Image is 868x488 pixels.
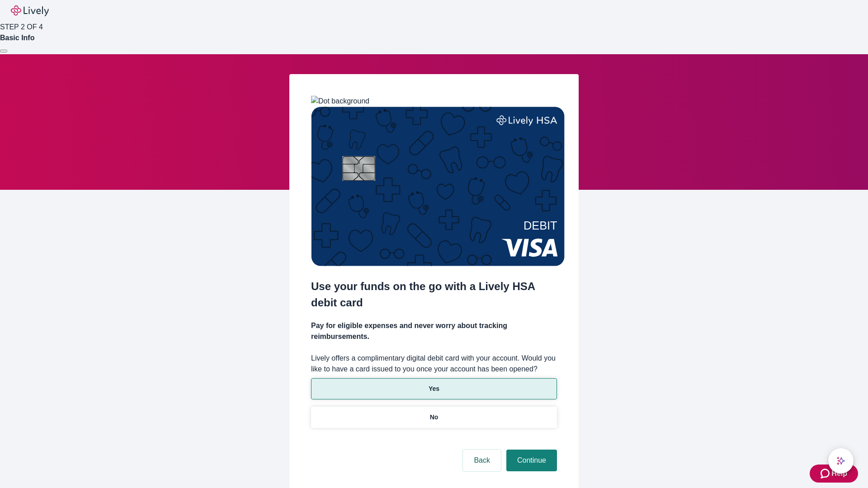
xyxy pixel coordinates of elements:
[311,407,557,428] button: No
[311,353,557,375] label: Lively offers a complimentary digital debit card with your account. Would you like to have a card...
[463,450,501,471] button: Back
[821,468,831,479] svg: Zendesk support icon
[311,96,369,107] img: Dot background
[311,320,557,342] h4: Pay for eligible expenses and never worry about tracking reimbursements.
[311,278,557,311] h2: Use your funds on the go with a Lively HSA debit card
[311,378,557,399] button: Yes
[836,456,845,465] svg: Lively AI Assistant
[810,465,858,483] button: Zendesk support iconHelp
[429,384,439,394] p: Yes
[831,468,847,479] span: Help
[828,448,854,474] button: chat
[11,5,49,16] img: Lively
[430,413,439,422] p: No
[506,450,557,471] button: Continue
[311,107,565,266] img: Debit card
